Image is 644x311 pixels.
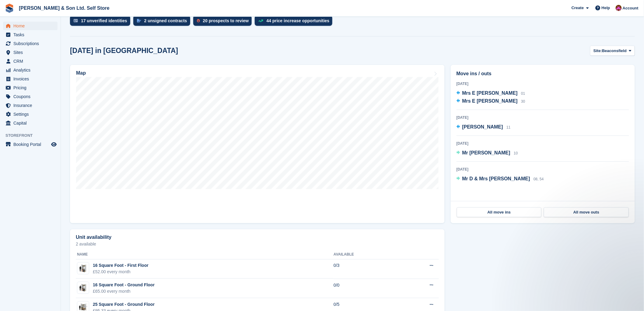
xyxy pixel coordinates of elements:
div: 17 unverified identities [81,18,127,23]
div: [DATE] [457,141,629,146]
span: Site: [593,48,602,54]
span: 08, 54 [534,177,544,181]
span: CRM [13,57,50,65]
span: Mrs E [PERSON_NAME] [462,98,518,104]
h2: Map [76,70,86,76]
a: Mr [PERSON_NAME] 10 [457,149,518,157]
div: 20 prospects to review [203,18,249,23]
div: 16 Square Foot - Ground Floor [93,282,155,288]
a: menu [3,57,58,65]
a: Map [70,65,445,223]
p: 2 available [76,242,439,246]
a: menu [3,110,58,118]
span: Coupons [13,92,50,101]
span: Help [602,5,610,11]
span: Tasks [13,30,50,39]
span: Booking Portal [13,140,50,149]
a: Mrs E [PERSON_NAME] 30 [457,97,525,105]
a: All move ins [457,207,542,217]
span: Home [13,22,50,30]
img: Kate Standish [616,5,622,11]
th: Available [334,250,398,260]
div: 16 Square Foot - First Floor [93,262,149,269]
img: prospect-51fa495bee0391a8d652442698ab0144808aea92771e9ea1ae160a38d050c398.svg [197,19,200,23]
th: Name [76,250,334,260]
h2: Move ins / outs [457,70,629,77]
a: 44 price increase opportunities [255,16,335,29]
button: Site: Beaconsfield [590,46,635,56]
a: menu [3,75,58,83]
a: menu [3,101,58,110]
span: 01 [521,91,525,96]
a: menu [3,30,58,39]
h2: [DATE] in [GEOGRAPHIC_DATA] [70,47,178,55]
img: verify_identity-adf6edd0f0f0b5bbfe63781bf79b02c33cf7c696d77639b501bdc392416b5a36.svg [74,19,78,23]
span: Capital [13,119,50,127]
a: menu [3,39,58,48]
span: Subscriptions [13,39,50,48]
a: menu [3,83,58,92]
img: 15-sqft-unit%20(1).jpg [77,264,89,273]
img: price_increase_opportunities-93ffe204e8149a01c8c9dc8f82e8f89637d9d84a8eef4429ea346261dce0b2c0.svg [258,19,263,22]
span: Analytics [13,66,50,74]
div: [DATE] [457,167,629,172]
div: 44 price increase opportunities [266,18,329,23]
a: All move outs [544,207,629,217]
a: Mr D & Mrs [PERSON_NAME] 08, 54 [457,175,544,183]
img: stora-icon-8386f47178a22dfd0bd8f6a31ec36ba5ce8667c1dd55bd0f319d3a0aa187defe.svg [5,4,14,13]
img: contract_signature_icon-13c848040528278c33f63329250d36e43548de30e8caae1d1a13099fd9432cc5.svg [137,19,141,23]
span: Account [623,5,639,11]
div: £65.00 every month [93,288,155,295]
span: 10 [514,151,518,155]
td: 0/0 [334,279,398,298]
a: 2 unsigned contracts [133,16,193,29]
a: menu [3,92,58,101]
a: 20 prospects to review [193,16,255,29]
div: [DATE] [457,115,629,120]
a: menu [3,22,58,30]
a: [PERSON_NAME] & Son Ltd. Self Store [16,3,112,13]
a: menu [3,48,58,57]
a: menu [3,119,58,127]
span: Mrs E [PERSON_NAME] [462,90,518,96]
span: Create [572,5,584,11]
a: Preview store [50,141,58,148]
span: Beaconsfield [602,48,627,54]
a: [PERSON_NAME] 11 [457,123,511,131]
a: menu [3,66,58,74]
h2: Unit availability [76,235,111,240]
td: 0/3 [334,259,398,279]
div: £52.00 every month [93,269,149,275]
a: menu [3,140,58,149]
span: Invoices [13,75,50,83]
span: Settings [13,110,50,118]
div: [DATE] [457,81,629,87]
span: Mr D & Mrs [PERSON_NAME] [462,176,530,181]
span: Pricing [13,83,50,92]
span: [PERSON_NAME] [462,124,503,129]
div: 25 Square Foot - Ground Floor [93,301,155,308]
span: 11 [506,125,510,129]
span: Storefront [5,133,61,139]
span: Mr [PERSON_NAME] [462,150,510,155]
span: Sites [13,48,50,57]
span: 30 [521,99,525,104]
a: Mrs E [PERSON_NAME] 01 [457,90,525,97]
img: 15-sqft-unit%20(1).jpg [77,284,89,292]
span: Insurance [13,101,50,110]
div: 2 unsigned contracts [144,18,187,23]
a: 17 unverified identities [70,16,133,29]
